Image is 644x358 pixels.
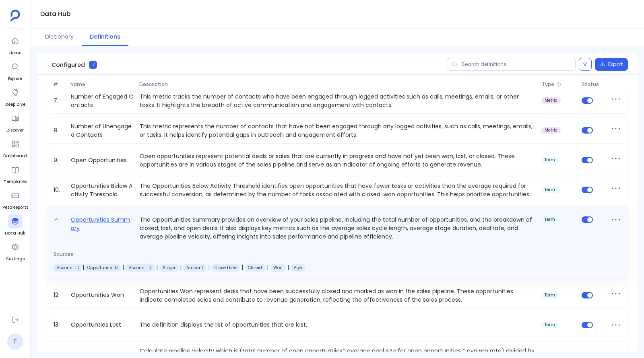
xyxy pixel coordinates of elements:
span: 8. [50,126,68,135]
span: 17 [89,61,97,69]
img: petavue logo [10,10,20,22]
span: Sources [54,251,305,257]
span: salesforce_opportunities [129,265,151,271]
button: Export [595,58,628,71]
span: | [121,263,126,271]
a: Settings [6,240,25,262]
p: This metric represents the number of contacts that have not been engaged through any logged activ... [136,122,538,138]
span: Type [542,81,554,88]
a: Templates [4,163,27,185]
span: Explore [8,76,23,82]
span: term [545,293,555,298]
button: Dictionary [37,29,82,46]
span: Home [8,50,23,56]
a: Home [8,34,23,56]
span: term [545,187,555,192]
span: Description [136,81,539,88]
span: term [545,323,555,327]
a: Discover [6,111,24,134]
span: 10. [50,186,68,194]
span: 7. [50,97,68,105]
p: Opportunities Won represent deals that have been successfully closed and marked as won in the sal... [136,287,538,303]
span: Dashboard [3,153,27,159]
span: | [286,263,291,271]
p: This metric tracks the number of contacts who have been engaged through logged activities such as... [136,93,538,109]
span: Settings [6,256,25,262]
span: PetaReports [2,204,28,211]
a: Deep Dive [5,85,25,108]
span: salesforce_opportunities [273,265,283,271]
span: Discover [6,127,24,134]
p: The Opportunities Summary provides an overview of your sales pipeline, including the total number... [136,215,538,241]
a: Opportunities Below Activity Threshold [68,182,136,198]
span: salesforce_opportunities [87,265,118,271]
span: salesforce_opportunities [186,265,203,271]
span: Templates [4,179,27,185]
span: # [50,81,67,88]
span: salesforce_opportunities [163,265,175,271]
a: PetaReports [2,188,28,211]
span: Data Hub [5,230,25,237]
span: Deep Dive [5,101,25,108]
span: metric [545,98,557,103]
span: 9. [50,156,68,165]
span: | [206,263,211,271]
span: salesforce_opportunities [294,265,302,271]
a: Explore [8,60,23,82]
span: term [545,158,555,163]
span: | [83,263,84,271]
h1: Data Hub [40,8,71,20]
a: Number of Unengaged Contacts [68,122,136,138]
span: 13. [50,321,68,329]
span: term [545,217,555,222]
span: Export [608,61,623,68]
a: T [7,333,23,350]
span: | [155,263,159,271]
span: metric [545,128,557,133]
p: The Opportunities Below Activity Threshold identifies open opportunities that have fewer tasks or... [136,182,538,198]
a: Opportunities Won [68,291,127,299]
span: Name [67,81,136,88]
span: salesforce_opportunities [215,265,237,271]
span: | [240,263,245,271]
a: Opportunities Summary [68,215,136,241]
a: Number of Engaged Contacts [68,93,136,109]
button: Definitions [82,29,128,46]
a: Opportunties Lost [68,321,124,329]
span: Configured [52,61,85,69]
span: Status [579,81,607,88]
p: The definition displays the list of opportunities that are lost. [136,321,538,329]
span: | [178,263,183,271]
p: Open opportunities represent potential deals or sales that are currently in progress and have not... [136,152,538,168]
span: salesforce_accounts [57,265,79,271]
span: salesforce_opportunities [248,265,262,271]
span: | [265,263,270,271]
a: Data Hub [5,214,25,237]
a: Open Opportunities [68,156,130,165]
span: 12. [50,291,68,299]
a: Dashboard [3,137,27,159]
input: Search definitions [447,58,576,71]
